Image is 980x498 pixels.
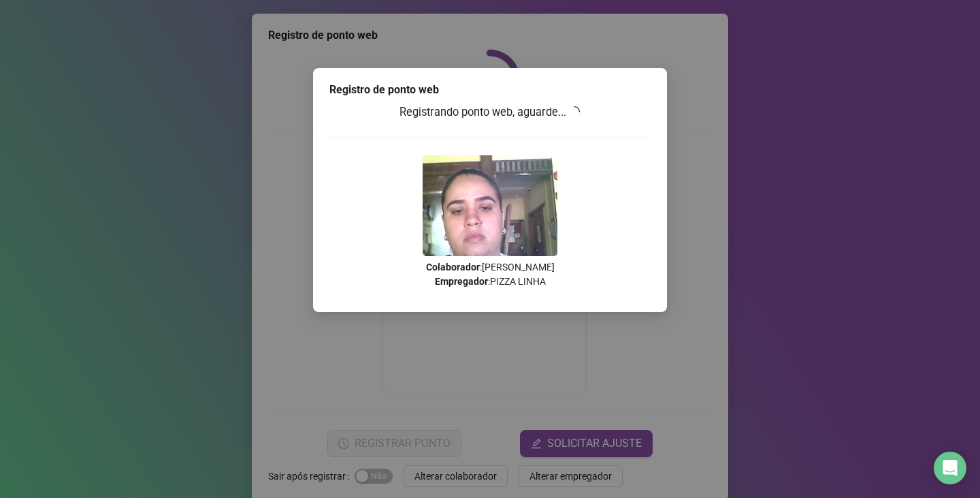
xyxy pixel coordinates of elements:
[329,82,651,98] div: Registro de ponto web
[435,276,488,287] strong: Empregador
[934,452,966,484] div: Open Intercom Messenger
[329,260,651,289] p: : [PERSON_NAME] : PIZZA LINHA
[569,106,581,118] span: loading
[426,262,480,273] strong: Colaborador
[423,155,557,256] img: 9k=
[329,104,651,121] h3: Registrando ponto web, aguarde...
